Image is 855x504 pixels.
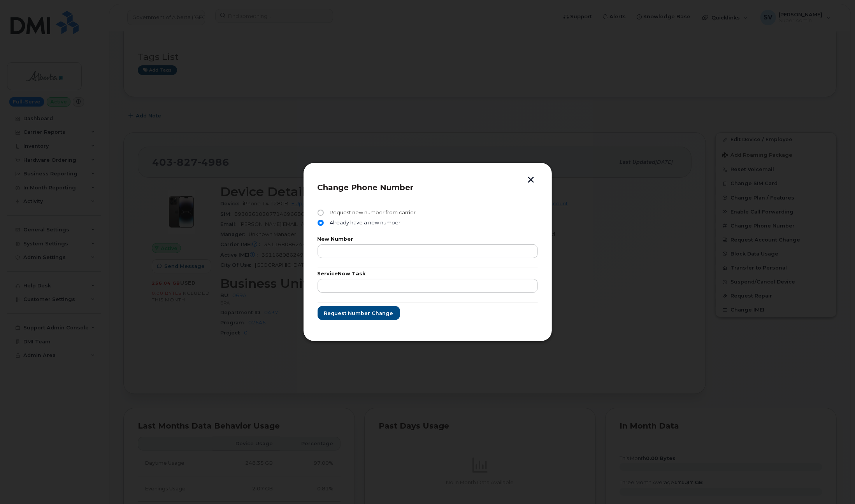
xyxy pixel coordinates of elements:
[327,220,401,226] span: Already have a new number
[318,183,414,192] span: Change Phone Number
[318,237,538,242] label: New Number
[318,220,324,226] input: Already have a new number
[327,210,416,216] span: Request new number from carrier
[318,306,400,320] button: Request number change
[318,271,538,276] label: ServiceNow Task
[318,210,324,216] input: Request new number from carrier
[324,310,393,317] span: Request number change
